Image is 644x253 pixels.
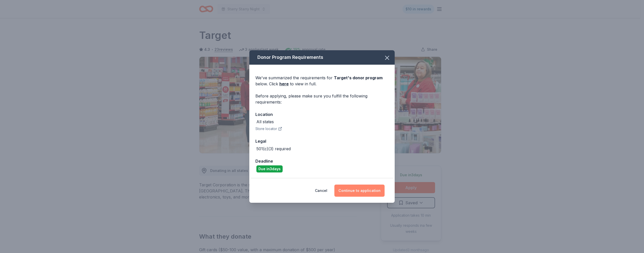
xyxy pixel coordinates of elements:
div: All states [256,119,274,125]
div: Legal [255,138,389,144]
button: Continue to application [334,185,385,197]
div: Due in 3 days [256,165,283,172]
span: Target 's donor program [334,75,383,80]
div: Donor Program Requirements [249,50,395,65]
div: 501(c)(3) required [256,146,291,152]
div: Location [255,111,389,118]
div: Deadline [255,158,389,164]
button: Cancel [315,185,327,197]
div: Before applying, please make sure you fulfill the following requirements: [255,93,389,105]
div: We've summarized the requirements for below. Click to view in full. [255,75,389,87]
a: here [279,81,289,87]
button: Store locator [255,126,282,132]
